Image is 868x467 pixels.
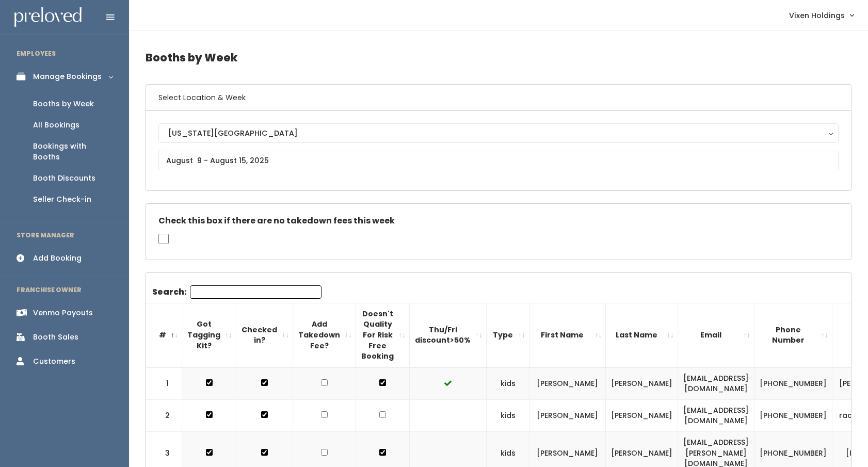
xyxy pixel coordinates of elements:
td: [PERSON_NAME] [529,367,606,400]
div: Seller Check-in [33,194,91,205]
th: Email: activate to sort column ascending [678,303,754,367]
th: Type: activate to sort column ascending [487,303,529,367]
th: Doesn't Quality For Risk Free Booking : activate to sort column ascending [356,303,410,367]
div: Booth Sales [33,332,78,343]
td: [PERSON_NAME] [529,399,606,431]
td: kids [487,399,529,431]
th: Thu/Fri discount&gt;50%: activate to sort column ascending [410,303,487,367]
th: #: activate to sort column descending [146,303,182,367]
div: [US_STATE][GEOGRAPHIC_DATA] [168,127,829,139]
td: kids [487,367,529,400]
h4: Booths by Week [146,43,851,72]
a: Vixen Holdings [779,4,864,26]
th: Phone Number: activate to sort column ascending [754,303,832,367]
td: 1 [146,367,182,400]
td: [PHONE_NUMBER] [754,367,832,400]
div: Bookings with Booths [33,141,112,163]
h6: Select Location & Week [146,85,851,111]
div: Venmo Payouts [33,308,93,318]
div: Manage Bookings [33,71,102,82]
button: [US_STATE][GEOGRAPHIC_DATA] [158,123,839,143]
th: Last Name: activate to sort column ascending [606,303,678,367]
th: Add Takedown Fee?: activate to sort column ascending [293,303,356,367]
div: Customers [33,356,75,367]
input: Search: [190,285,322,299]
td: [PERSON_NAME] [606,367,678,400]
td: [EMAIL_ADDRESS][DOMAIN_NAME] [678,367,754,400]
input: August 9 - August 15, 2025 [158,151,839,170]
label: Search: [152,285,322,299]
div: All Bookings [33,120,79,131]
th: Checked in?: activate to sort column ascending [236,303,293,367]
td: [PHONE_NUMBER] [754,399,832,431]
td: [EMAIL_ADDRESS][DOMAIN_NAME] [678,399,754,431]
div: Booth Discounts [33,173,95,184]
th: Got Tagging Kit?: activate to sort column ascending [182,303,236,367]
td: 2 [146,399,182,431]
td: [PERSON_NAME] [606,399,678,431]
span: Vixen Holdings [789,10,845,21]
div: Add Booking [33,253,82,264]
h5: Check this box if there are no takedown fees this week [158,216,839,226]
img: preloved logo [14,7,82,27]
div: Booths by Week [33,99,94,109]
th: First Name: activate to sort column ascending [529,303,606,367]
